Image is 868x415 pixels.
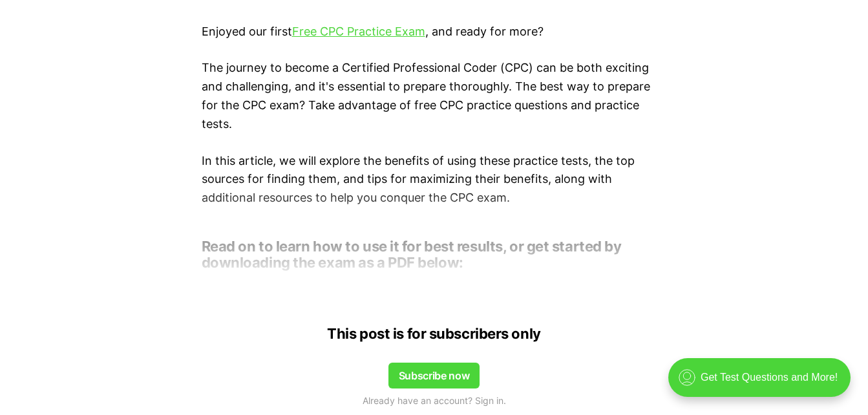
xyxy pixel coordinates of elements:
[657,352,868,415] iframe: portal-trigger
[292,25,425,38] a: Free CPC Practice Exam
[202,326,667,342] h4: This post is for subscribers only
[202,59,667,133] p: The journey to become a Certified Professional Coder (CPC) can be both exciting and challenging, ...
[202,23,667,41] p: Enjoyed our first , and ready for more?
[202,152,667,207] p: In this article, we will explore the benefits of using these practice tests, the top sources for ...
[388,363,480,388] button: Subscribe now
[363,394,506,408] span: Already have an account? Sign in.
